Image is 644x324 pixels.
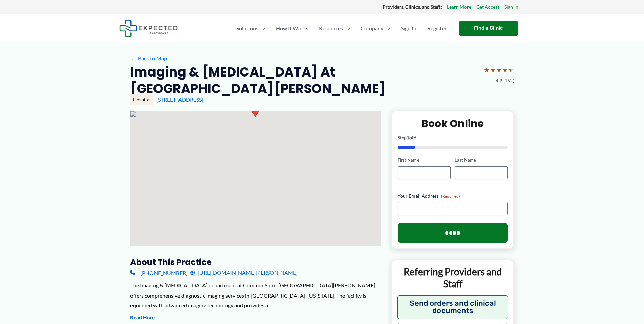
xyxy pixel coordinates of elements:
strong: Providers, Clinics, and Staff: [383,4,442,10]
a: CompanyMenu Toggle [355,17,396,40]
span: 6 [414,135,416,141]
a: Sign In [504,3,518,12]
span: Sign In [401,17,416,40]
h2: Imaging & [MEDICAL_DATA] at [GEOGRAPHIC_DATA][PERSON_NAME] [130,64,478,97]
span: (162) [503,76,514,85]
button: Send orders and clinical documents [397,295,508,319]
span: ★ [484,64,490,76]
a: Find a Clinic [459,21,518,36]
nav: Primary Site Navigation [231,17,452,40]
span: Menu Toggle [383,17,390,40]
a: ResourcesMenu Toggle [314,17,355,40]
h2: Book Online [398,117,508,130]
a: How It Works [270,17,314,40]
span: ★ [490,64,496,76]
span: ← [130,55,137,61]
button: Read More [130,314,155,322]
span: Menu Toggle [258,17,265,40]
label: Last Name [455,157,508,164]
span: Solutions [236,17,258,40]
span: (Required) [441,194,460,199]
label: First Name [398,157,451,164]
p: Step of [398,135,508,140]
label: Your Email Address [398,193,508,199]
span: ★ [502,64,508,76]
span: Register [427,17,447,40]
a: [STREET_ADDRESS] [156,96,204,103]
span: ★ [496,64,502,76]
img: Expected Healthcare Logo - side, dark font, small [119,20,178,37]
span: Company [361,17,383,40]
a: [URL][DOMAIN_NAME][PERSON_NAME] [190,267,298,278]
span: 1 [407,135,409,141]
a: Learn More [447,3,471,12]
p: Referring Providers and Staff [397,265,508,290]
span: Resources [319,17,343,40]
div: The Imaging & [MEDICAL_DATA] department at CommonSpirit [GEOGRAPHIC_DATA][PERSON_NAME] offers com... [130,280,381,310]
span: Menu Toggle [343,17,350,40]
a: Sign In [396,17,422,40]
span: ★ [508,64,514,76]
a: Register [422,17,452,40]
span: How It Works [276,17,308,40]
a: ←Back to Map [130,53,167,63]
h3: About this practice [130,257,381,267]
span: 4.9 [496,76,502,85]
a: Get Access [476,3,499,12]
a: [PHONE_NUMBER] [130,267,188,278]
a: SolutionsMenu Toggle [231,17,270,40]
div: Hospital [130,94,153,105]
